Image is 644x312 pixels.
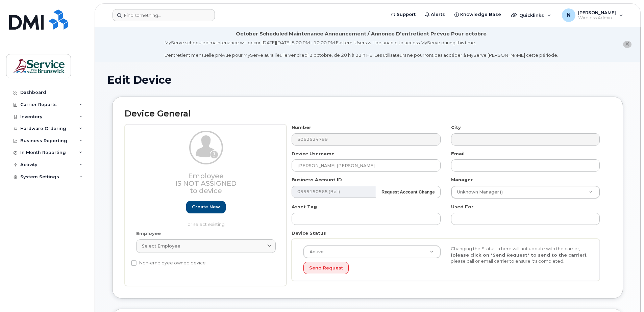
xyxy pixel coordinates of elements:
span: to device [190,187,222,195]
label: Non-employee owned device [131,259,206,267]
label: Email [451,151,465,157]
div: October Scheduled Maintenance Announcement / Annonce D'entretient Prévue Pour octobre [236,30,487,37]
span: Select employee [142,243,180,249]
h2: Device General [125,109,611,119]
a: Select employee [136,239,276,253]
span: Is not assigned [175,179,237,187]
h1: Edit Device [107,74,628,86]
span: Active [305,249,324,255]
span: Unknown Manager () [453,189,503,195]
label: Business Account ID [292,177,342,183]
button: close notification [623,41,631,48]
a: Create new [186,201,226,213]
label: Employee [136,230,161,237]
div: Changing the Status in here will not update with the carrier, , please call or email carrier to e... [446,245,593,264]
label: Asset Tag [292,204,317,210]
label: City [451,124,461,131]
button: Send Request [303,262,349,274]
p: or select existing [136,221,276,228]
h3: Employee [136,172,276,194]
strong: (please click on "Send Request" to send to the carrier) [451,252,586,258]
a: Active [304,246,440,258]
strong: Request Account Change [381,189,435,194]
label: Device Username [292,151,335,157]
label: Number [292,124,311,131]
input: Non-employee owned device [131,260,137,266]
label: Manager [451,177,473,183]
label: Used For [451,204,473,210]
div: MyServe scheduled maintenance will occur [DATE][DATE] 8:00 PM - 10:00 PM Eastern. Users will be u... [165,40,558,58]
label: Device Status [292,230,326,236]
button: Request Account Change [376,186,441,198]
a: Unknown Manager () [451,186,599,198]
